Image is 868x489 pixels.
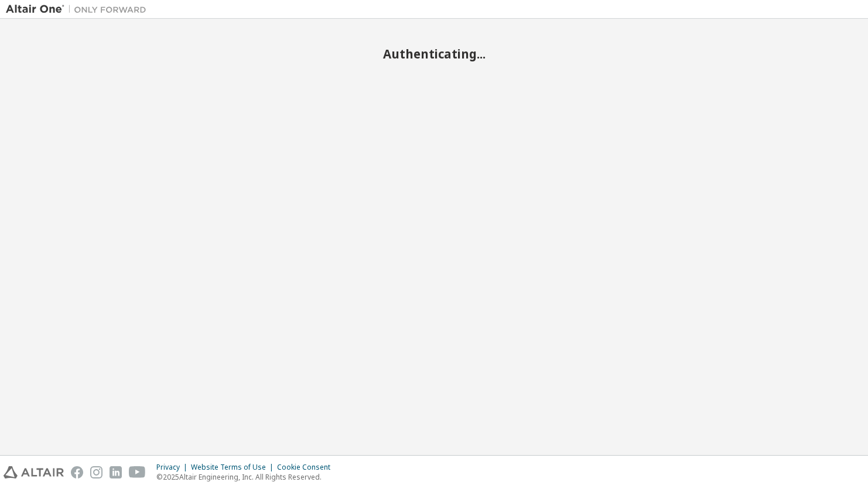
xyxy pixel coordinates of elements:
div: Privacy [156,463,191,472]
h2: Authenticating... [6,46,862,61]
img: altair_logo.svg [4,466,64,478]
div: Cookie Consent [277,463,337,472]
img: instagram.svg [90,466,102,478]
div: Website Terms of Use [191,463,277,472]
img: Altair One [6,4,152,15]
p: © 2025 Altair Engineering, Inc. All Rights Reserved. [156,472,337,482]
img: linkedin.svg [110,466,122,478]
img: youtube.svg [129,466,146,478]
img: facebook.svg [71,466,83,478]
